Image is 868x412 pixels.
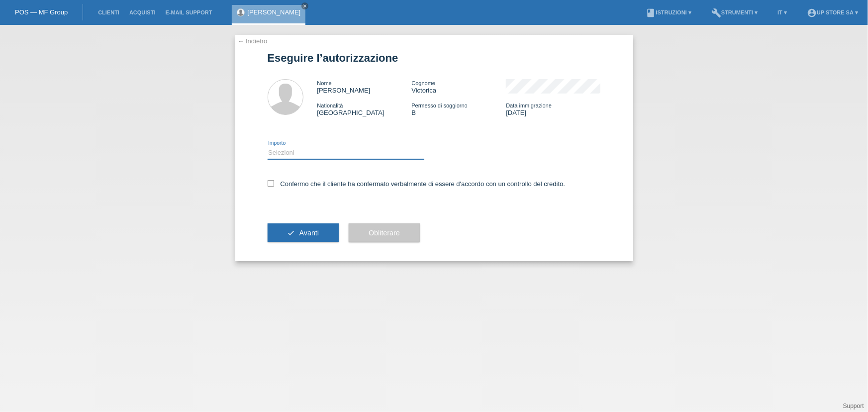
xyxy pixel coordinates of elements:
div: [GEOGRAPHIC_DATA] [317,102,412,116]
a: close [301,2,308,9]
button: Obliterare [349,223,420,242]
span: Cognome [411,80,435,86]
a: IT ▾ [772,9,792,15]
a: [PERSON_NAME] [247,8,300,16]
i: check [288,229,295,237]
label: Confermo che il cliente ha confermato verbalmente di essere d'accordo con un controllo del credito. [268,180,566,188]
a: account_circleUp Store SA ▾ [802,9,863,15]
h1: Eseguire l’autorizzazione [268,52,601,64]
a: bookIstruzioni ▾ [641,9,696,15]
span: Nationalità [317,103,343,108]
a: Acquisti [124,9,161,15]
a: E-mail Support [161,9,217,15]
div: Victorica [411,79,506,94]
i: account_circle [807,8,817,18]
i: close [302,3,307,8]
a: Support [843,403,864,410]
a: POS — MF Group [15,8,68,16]
div: [DATE] [506,102,600,116]
span: Obliterare [369,229,400,237]
div: B [411,102,506,116]
div: [PERSON_NAME] [317,79,412,94]
span: Data immigrazione [506,103,552,108]
a: buildStrumenti ▾ [706,9,763,15]
span: Avanti [299,229,319,237]
i: book [646,8,656,18]
a: ← Indietro [238,37,268,45]
a: Clienti [93,9,124,15]
button: check Avanti [268,223,339,242]
span: Permesso di soggiorno [411,103,468,108]
i: build [711,8,721,18]
span: Nome [317,80,332,86]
